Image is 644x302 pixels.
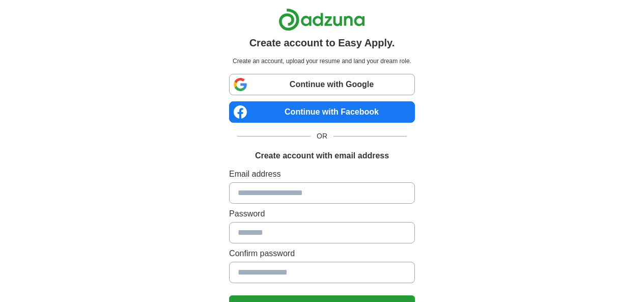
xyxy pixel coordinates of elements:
a: Continue with Facebook [229,101,415,123]
p: Create an account, upload your resume and land your dream role. [231,57,413,66]
label: Confirm password [229,248,415,260]
span: OR [311,131,333,142]
a: Continue with Google [229,74,415,95]
label: Password [229,208,415,220]
img: Adzuna logo [278,8,365,31]
h1: Create account to Easy Apply. [249,35,395,50]
label: Email address [229,168,415,180]
h1: Create account with email address [255,150,389,162]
